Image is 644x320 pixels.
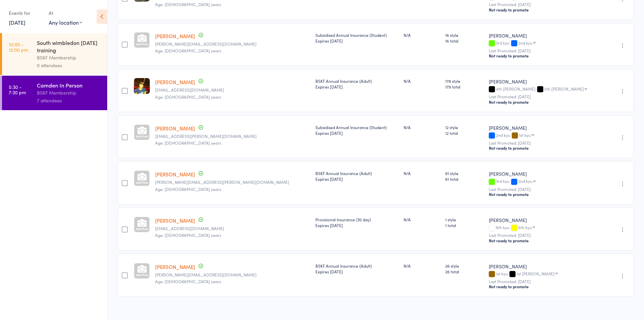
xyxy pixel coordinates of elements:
[489,279,603,284] small: Last Promoted: [DATE]
[517,271,554,276] div: 1st [PERSON_NAME]
[9,7,42,19] div: Events for
[155,171,195,178] a: [PERSON_NAME]
[155,88,310,92] small: mail@kavitakapoor.org
[489,7,603,13] div: Not ready to promote
[489,48,603,53] small: Last Promoted: [DATE]
[155,180,310,184] small: rosemary.pearson@hotmail.co.uk
[445,32,483,38] span: 16 style
[2,76,107,110] a: 5:30 -7:30 pmCamden In PersonBSKF Membership7 attendees
[445,38,483,44] span: 16 total
[315,176,398,182] div: Expires [DATE]
[155,186,221,192] span: Age: [DEMOGRAPHIC_DATA] years
[315,32,398,44] div: Subsidised Annual Insurance (Student)
[518,41,532,45] div: 2nd kyu
[155,226,310,231] small: Rebeccapons@gmail.com
[315,78,398,90] div: BSKF Annual Insurance (Adult)
[489,2,603,7] small: Last Promoted: [DATE]
[155,134,310,139] small: thi.nguyen@imperial.ac.uk
[155,217,195,224] a: [PERSON_NAME]
[315,170,398,182] div: BSKF Annual Insurance (Adult)
[155,48,221,53] span: Age: [DEMOGRAPHIC_DATA] years
[155,263,195,270] a: [PERSON_NAME]
[155,278,221,284] span: Age: [DEMOGRAPHIC_DATA] years
[315,222,398,228] div: Expires [DATE]
[489,192,603,197] div: Not ready to promote
[489,187,603,192] small: Last Promoted: [DATE]
[155,125,195,132] a: [PERSON_NAME]
[489,99,603,105] div: Not ready to promote
[518,179,532,183] div: 2nd kyu
[489,145,603,151] div: Not ready to promote
[404,32,440,38] div: N/A
[37,81,101,89] div: Camden In Person
[315,269,398,274] div: Expires [DATE]
[518,225,532,229] div: 5th kyu
[37,61,101,69] div: 0 attendees
[445,124,483,130] span: 12 style
[489,32,603,39] div: [PERSON_NAME]
[489,133,603,139] div: 2nd kyu
[489,78,603,85] div: [PERSON_NAME]
[49,7,82,19] div: At
[155,1,221,7] span: Age: [DEMOGRAPHIC_DATA] years
[489,179,603,184] div: 3rd kyu
[315,84,398,90] div: Expires [DATE]
[489,225,603,231] div: 6th kyu
[315,263,398,274] div: BSKF Annual Insurance (Adult)
[37,54,101,61] div: BSKF Membership
[315,217,398,228] div: Provisional Insurance (30 day)
[37,97,101,104] div: 7 attendees
[37,89,101,97] div: BSKF Membership
[489,53,603,58] div: Not ready to promote
[445,269,483,274] span: 26 total
[445,222,483,228] span: 1 total
[37,39,101,54] div: South wimbledon [DATE] training
[9,19,25,26] a: [DATE]
[404,170,440,176] div: N/A
[9,84,26,95] time: 5:30 - 7:30 pm
[445,170,483,176] span: 61 style
[404,124,440,130] div: N/A
[155,32,195,40] a: [PERSON_NAME]
[155,42,310,46] small: christopher.gebka23@imperial.ac.uk
[445,263,483,269] span: 26 style
[155,140,221,146] span: Age: [DEMOGRAPHIC_DATA] years
[489,87,603,92] div: 4th [PERSON_NAME]
[155,78,195,85] a: [PERSON_NAME]
[489,238,603,243] div: Not ready to promote
[519,133,531,137] div: 1st kyu
[445,84,483,90] span: 179 total
[489,284,603,289] div: Not ready to promote
[445,130,483,136] span: 12 total
[155,232,221,238] span: Age: [DEMOGRAPHIC_DATA] years
[404,217,440,222] div: N/A
[134,78,150,94] img: image1610381846.png
[445,217,483,222] span: 1 style
[489,271,603,277] div: 1st kyu
[155,94,221,100] span: Age: [DEMOGRAPHIC_DATA] years
[489,233,603,238] small: Last Promoted: [DATE]
[49,19,82,26] div: Any location
[489,141,603,145] small: Last Promoted: [DATE]
[9,42,28,52] time: 10:00 - 12:00 pm
[445,176,483,182] span: 61 total
[315,124,398,136] div: Subsidised Annual Insurance (Student)
[445,78,483,84] span: 178 style
[489,170,603,177] div: [PERSON_NAME]
[544,87,584,91] div: 5th [PERSON_NAME]
[155,272,310,277] small: rosanna.klw@gmail.com
[489,94,603,99] small: Last Promoted: [DATE]
[489,41,603,46] div: 3rd kyu
[404,263,440,269] div: N/A
[489,263,603,270] div: [PERSON_NAME]
[315,38,398,44] div: Expires [DATE]
[404,78,440,84] div: N/A
[489,217,603,223] div: [PERSON_NAME]
[315,130,398,136] div: Expires [DATE]
[2,33,107,75] a: 10:00 -12:00 pmSouth wimbledon [DATE] trainingBSKF Membership0 attendees
[489,124,603,131] div: [PERSON_NAME]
